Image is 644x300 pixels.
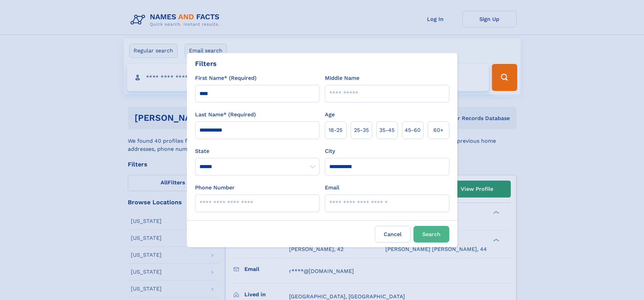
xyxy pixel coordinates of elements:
[195,184,235,192] label: Phone Number
[325,74,359,82] label: Middle Name
[379,126,395,134] span: 35‑45
[354,126,369,134] span: 25‑35
[195,59,217,69] div: Filters
[375,226,411,243] label: Cancel
[433,126,444,134] span: 60+
[195,147,319,155] label: State
[195,74,257,82] label: First Name* (Required)
[325,147,335,155] label: City
[329,126,342,134] span: 18‑25
[413,226,449,243] button: Search
[405,126,421,134] span: 45‑60
[195,111,256,119] label: Last Name* (Required)
[325,111,335,119] label: Age
[325,184,339,192] label: Email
